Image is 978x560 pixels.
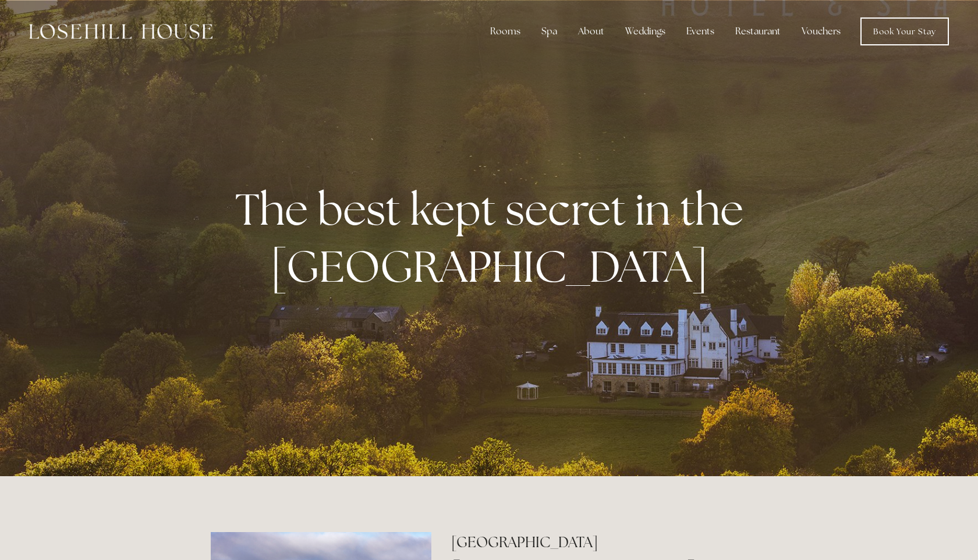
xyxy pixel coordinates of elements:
img: Losehill House [29,24,212,39]
h2: [GEOGRAPHIC_DATA] [451,532,767,552]
div: Restaurant [726,20,790,43]
div: Events [677,20,724,43]
a: Book Your Stay [860,17,949,45]
div: Spa [532,20,566,43]
strong: The best kept secret in the [GEOGRAPHIC_DATA] [235,180,753,295]
div: Weddings [616,20,675,43]
div: Rooms [481,20,530,43]
a: Vouchers [792,20,850,43]
div: About [569,20,614,43]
